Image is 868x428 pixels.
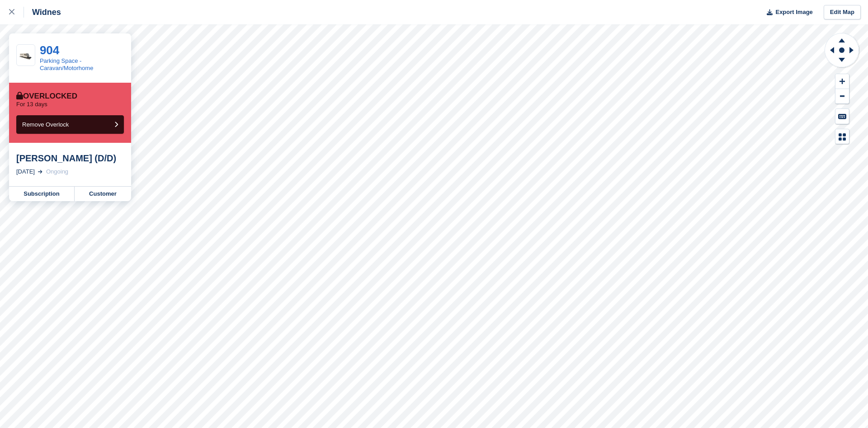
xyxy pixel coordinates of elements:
[835,89,849,104] button: Zoom Out
[17,50,35,60] img: widpark.jpg
[835,129,849,144] button: Map Legend
[16,101,47,108] p: For 13 days
[775,8,812,17] span: Export Image
[40,57,94,71] a: Parking Space - Caravan/Motorhome
[761,5,813,20] button: Export Image
[16,92,77,101] div: Overlocked
[38,170,42,174] img: arrow-right-light-icn-cde0832a797a2874e46488d9cf13f60e5c3a73dbe684e267c42b8395dfbc2abf.svg
[24,7,61,18] div: Widnes
[824,5,861,20] a: Edit Map
[835,109,849,124] button: Keyboard Shortcuts
[22,121,69,128] span: Remove Overlock
[16,167,35,176] div: [DATE]
[40,43,59,57] a: 904
[9,187,75,201] a: Subscription
[16,153,124,164] div: [PERSON_NAME] (D/D)
[46,167,68,176] div: Ongoing
[75,187,131,201] a: Customer
[16,115,124,134] button: Remove Overlock
[835,74,849,89] button: Zoom In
